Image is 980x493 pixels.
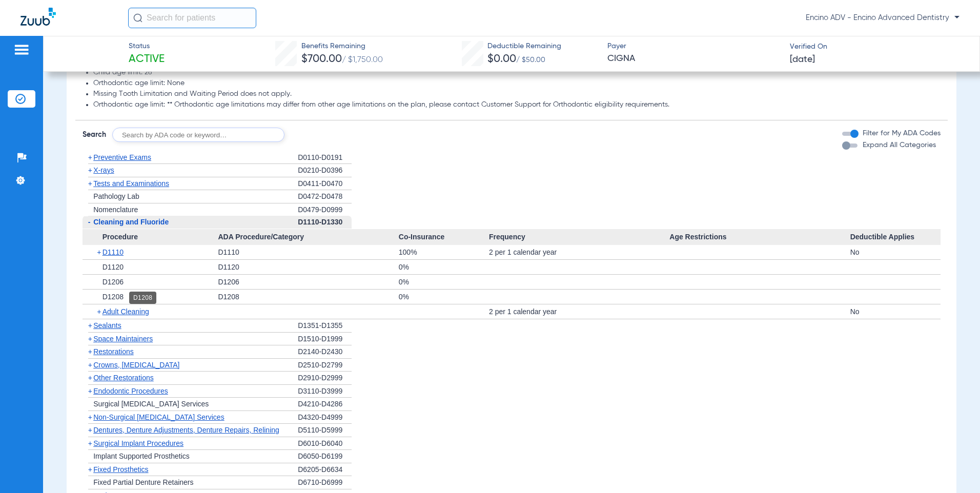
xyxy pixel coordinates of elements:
[88,179,92,188] span: +
[88,387,92,395] span: +
[298,319,352,333] div: D1351-D1355
[93,347,134,356] span: Restorations
[929,444,980,493] iframe: Chat Widget
[298,216,352,229] div: D1110-D1330
[298,385,352,398] div: D3110-D3999
[93,374,154,382] span: Other Restorations
[93,426,279,434] span: Dentures, Denture Adjustments, Denture Repairs, Relining
[298,411,352,424] div: D4320-D4999
[103,278,124,286] span: D1206
[790,53,815,66] span: [DATE]
[129,41,165,52] span: Status
[669,229,850,245] span: Age Restrictions
[489,304,669,319] div: 2 per 1 calendar year
[97,304,103,319] span: +
[93,335,153,343] span: Space Maintainers
[88,374,92,382] span: +
[218,229,398,245] span: ADA Procedure/Category
[93,478,193,486] span: Fixed Partial Denture Retainers
[790,42,964,52] span: Verified On
[298,359,352,372] div: D2510-D2799
[298,203,352,216] div: D0479-D0999
[301,41,383,52] span: Benefits Remaining
[103,293,124,301] span: D1208
[863,141,936,149] span: Expand All Categories
[21,8,56,26] img: Zuub Logo
[850,304,941,319] div: No
[298,190,352,203] div: D0472-D0478
[298,450,352,463] div: D6050-D6199
[298,345,352,359] div: D2140-D2430
[93,79,941,88] li: Orthodontic age limit: None
[298,164,352,177] div: D0210-D0396
[93,361,179,369] span: Crowns, [MEDICAL_DATA]
[342,56,383,64] span: / $1,750.00
[301,54,342,65] span: $700.00
[298,151,352,165] div: D0110-D0191
[93,321,121,330] span: Sealants
[88,347,92,356] span: +
[129,292,156,304] div: D1208
[516,56,545,64] span: / $50.00
[607,41,781,52] span: Payer
[298,476,352,489] div: D6710-D6999
[399,290,489,304] div: 0%
[83,229,218,245] span: Procedure
[93,400,209,408] span: Surgical [MEDICAL_DATA] Services
[93,153,151,161] span: Preventive Exams
[88,465,92,474] span: +
[93,166,114,174] span: X-rays
[13,44,30,56] img: hamburger-icon
[83,130,106,140] span: Search
[128,8,256,28] input: Search for patients
[850,245,941,259] div: No
[103,263,124,271] span: D1120
[298,463,352,477] div: D6205-D6634
[88,439,92,447] span: +
[103,307,149,316] span: Adult Cleaning
[88,153,92,161] span: +
[298,437,352,450] div: D6010-D6040
[861,128,941,139] label: Filter for My ADA Codes
[487,41,561,52] span: Deductible Remaining
[88,335,92,343] span: +
[218,275,398,289] div: D1206
[93,179,169,188] span: Tests and Examinations
[93,452,190,460] span: Implant Supported Prosthetics
[93,100,941,110] li: Orthodontic age limit: ** Orthodontic age limitations may differ from other age limitations on th...
[399,229,489,245] span: Co-Insurance
[88,361,92,369] span: +
[298,398,352,411] div: D4210-D4286
[103,248,124,256] span: D1110
[806,13,959,23] span: Encino ADV - Encino Advanced Dentistry
[93,192,139,200] span: Pathology Lab
[88,166,92,174] span: +
[298,177,352,191] div: D0411-D0470
[298,333,352,346] div: D1510-D1999
[489,229,669,245] span: Frequency
[487,54,516,65] span: $0.00
[93,387,168,395] span: Endodontic Procedures
[850,229,941,245] span: Deductible Applies
[93,439,183,447] span: Surgical Implant Procedures
[607,52,781,65] span: CIGNA
[218,245,398,259] div: D1110
[88,218,91,226] span: -
[88,413,92,421] span: +
[93,90,941,99] li: Missing Tooth Limitation and Waiting Period does not apply.
[489,245,669,259] div: 2 per 1 calendar year
[218,260,398,274] div: D1120
[93,465,148,474] span: Fixed Prosthetics
[93,68,941,77] li: Child age limit: 26
[88,426,92,434] span: +
[218,290,398,304] div: D1208
[298,372,352,385] div: D2910-D2999
[93,218,169,226] span: Cleaning and Fluoride
[298,424,352,437] div: D5110-D5999
[129,52,165,67] span: Active
[88,321,92,330] span: +
[399,245,489,259] div: 100%
[399,260,489,274] div: 0%
[399,275,489,289] div: 0%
